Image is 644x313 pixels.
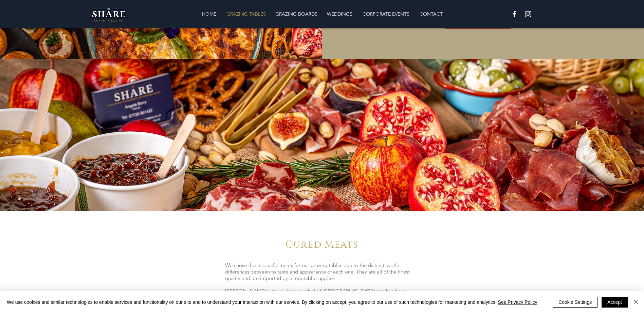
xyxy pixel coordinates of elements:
[553,297,597,308] button: Cookie Settings
[223,7,269,21] p: GRAZING TABLES
[602,297,628,308] button: Accept
[221,7,270,21] a: GRAZING TABLES
[510,10,532,18] ul: Social Bar
[510,10,519,18] img: White Facebook Icon
[7,299,537,305] span: We use cookies and similar technologies to enable services and functionality on our site and to u...
[270,7,322,21] a: GRAZING BOARDS
[199,7,220,21] p: HOME
[272,7,321,21] p: GRAZING BOARDS
[357,7,415,21] a: CORPORATE EVENTS
[197,7,221,21] a: HOME
[498,299,537,305] a: See Privacy Policy
[225,262,410,281] span: We chose these specific meats for our grazing tables due to the distinct subtle differences betwe...
[415,7,447,21] a: CONTACT
[322,7,357,21] a: WEDDINGS
[156,7,488,21] nav: Site
[286,238,358,251] span: Cured Meats
[359,7,413,21] p: CORPORATE EVENTS
[524,10,532,18] img: White Instagram Icon
[324,7,356,21] p: WEDDINGS
[632,298,640,306] img: Close
[612,281,644,313] iframe: Wix Chat
[84,4,133,24] img: Share Luxury Grazing Logo.png
[416,7,446,21] p: CONTACT
[632,297,640,308] button: Close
